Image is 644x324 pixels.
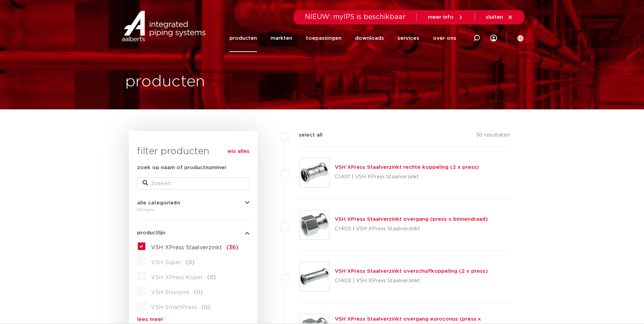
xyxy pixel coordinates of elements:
span: VSH Super [151,260,181,265]
label: zoek op naam of productnummer [137,164,226,172]
span: meer info [428,15,454,20]
span: (0) [201,305,210,310]
a: VSH XPress Staalverzinkt overgang (press x binnendraad) [335,217,488,222]
span: productlijn [137,230,165,235]
a: toepassingen [306,24,342,52]
p: C1403 | VSH XPress Staalverzinkt [335,275,488,286]
span: VSH SmartPress [151,305,197,310]
p: 36 resultaten [476,131,510,142]
span: (36) [226,245,238,250]
p: C1402 | VSH XPress Staalverzinkt [335,223,488,234]
h3: filter producten [137,145,250,158]
a: meer info [428,14,464,20]
span: alle categorieën [137,200,180,205]
p: C1401 | VSH XPress Staalverzinkt [335,172,479,182]
a: VSH XPress Staalverzinkt overschuifkoppeling (2 x press) [335,269,488,274]
img: Thumbnail for VSH XPress Staalverzinkt rechte koppeling (2 x press) [300,158,329,187]
img: Thumbnail for VSH XPress Staalverzinkt overschuifkoppeling (2 x press) [300,262,329,291]
span: (0) [207,275,216,280]
a: services [398,24,419,52]
a: over ons [433,24,456,52]
a: markten [271,24,292,52]
a: producten [229,24,257,52]
span: (0) [194,290,203,295]
div: fittingen [137,205,250,214]
span: VSH XPress Koper [151,275,203,280]
button: productlijn [137,230,250,235]
div: my IPS [490,24,497,52]
a: sluiten [486,14,513,20]
span: (0) [186,260,195,265]
nav: Menu [229,24,456,52]
input: zoeken [137,177,250,190]
a: VSH XPress Staalverzinkt rechte koppeling (2 x press) [335,165,479,170]
img: Thumbnail for VSH XPress Staalverzinkt overgang (press x binnendraad) [300,210,329,239]
span: VSH XPress Staalverzinkt [151,245,222,250]
span: VSH Shurjoint [151,290,189,295]
h1: producten [125,71,205,93]
a: lees meer [137,317,250,322]
span: sluiten [486,15,503,20]
button: alle categorieën [137,200,250,205]
a: downloads [355,24,384,52]
span: NIEUW: myIPS is beschikbaar [305,14,406,20]
label: select all [289,131,323,139]
a: wis alles [227,147,250,156]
